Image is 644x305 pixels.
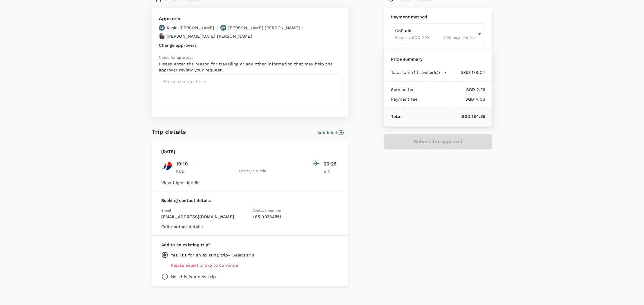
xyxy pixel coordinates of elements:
[324,160,339,168] p: 20:25
[391,86,415,93] p: Service fee
[167,33,252,39] p: [PERSON_NAME][DATE] [PERSON_NAME]
[176,160,188,168] p: 19:10
[161,149,175,155] p: [DATE]
[161,208,171,212] span: Email
[302,25,303,31] p: /
[160,26,164,30] p: KS
[159,61,341,73] p: Please enter the reason for travelling or any other information that may help the approver review...
[161,214,248,220] p: [EMAIL_ADDRESS][DOMAIN_NAME]
[391,113,402,119] p: Total
[395,36,429,40] span: Balance : SGD 0.00
[171,262,339,268] p: Please select a trip to continue
[161,180,199,185] button: View flight details
[216,25,218,31] p: /
[161,160,173,172] img: MH
[171,274,216,280] p: No, this is a new trip
[402,113,485,119] p: SGD 184.35
[391,24,485,45] div: GoFluidBalance: SGD 0.002.2% payment fee
[159,55,341,61] p: Notes for approval
[152,127,186,137] h6: Trip details
[415,86,485,93] p: SGD 2.25
[324,168,339,174] p: SIN
[195,168,310,174] div: Direct , 1h 15min
[159,15,341,22] p: Approver
[159,33,165,39] img: avatar-66beb14e4999c.jpeg
[161,197,339,203] p: Booking contact details
[161,224,203,229] button: Edit contact details
[391,69,447,75] button: Total fare (1 traveller(s))
[443,36,476,40] span: 2.2 % payment fee
[232,253,254,257] button: Select trip
[167,25,214,31] p: Kasia [PERSON_NAME]
[159,43,197,48] button: Change approvers
[161,242,339,248] p: Add to an existing trip?
[395,28,476,34] p: GoFluid
[176,168,191,174] p: KUL
[228,25,300,31] p: [PERSON_NAME] [PERSON_NAME]
[317,130,344,136] button: Add label
[391,56,485,62] p: Price summary
[252,214,339,220] p: + 65 93384551
[391,69,440,75] p: Total fare (1 traveller(s))
[391,96,418,102] p: Payment fee
[391,14,485,20] p: Payment method
[418,96,485,102] p: SGD 4.06
[171,252,230,258] p: Yes, it's for an existing trip -
[252,208,282,212] span: Contact number
[221,26,226,30] p: JM
[447,69,485,75] p: SGD 178.04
